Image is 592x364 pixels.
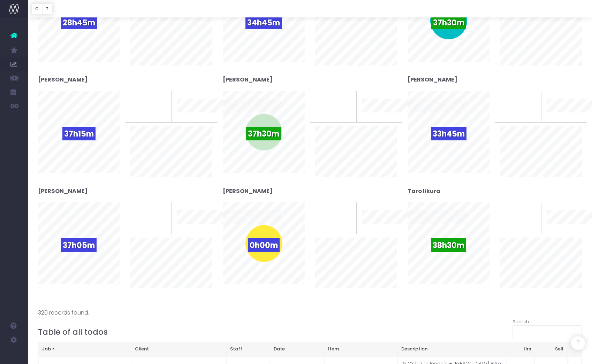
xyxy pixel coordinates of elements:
[223,76,273,84] strong: [PERSON_NAME]
[324,342,397,357] th: Item
[223,187,273,195] strong: [PERSON_NAME]
[362,226,393,233] span: 10 week trend
[245,16,282,29] span: 34h45m
[431,127,466,140] span: 33h45m
[248,238,280,252] span: 0h00m
[31,3,52,14] div: Vertical button group
[524,202,536,214] span: 0%
[328,346,394,353] div: Item
[42,346,127,353] div: Job
[500,103,529,110] span: To last week
[38,327,582,337] h3: Table of all todos
[500,214,529,221] span: To last week
[534,342,567,357] th: Sell
[513,318,582,339] label: Search:
[315,214,344,221] span: To last week
[431,16,466,29] span: 37h30m
[177,115,208,122] span: 10 week trend
[401,346,502,353] div: Description
[274,346,320,353] div: Date
[362,115,393,122] span: 10 week trend
[510,346,531,353] div: Hrs
[131,342,227,357] th: Client
[547,226,578,233] span: 10 week trend
[524,91,536,102] span: 0%
[38,187,88,195] strong: [PERSON_NAME]
[431,238,466,252] span: 38h30m
[246,127,281,140] span: 37h30m
[340,202,351,214] span: 0%
[177,226,208,233] span: 10 week trend
[38,342,131,357] th: Job
[270,342,324,357] th: Date
[227,342,270,357] th: Staff
[130,103,159,110] span: To last week
[38,309,582,317] div: 320 records found.
[506,342,535,357] th: Hrs
[38,76,88,84] strong: [PERSON_NAME]
[315,103,344,110] span: To last week
[61,16,97,29] span: 28h45m
[547,115,578,122] span: 10 week trend
[397,342,506,357] th: Description
[154,202,166,214] span: 0%
[135,346,223,353] div: Client
[61,238,97,252] span: 37h05m
[62,127,96,140] span: 37h15m
[513,325,582,339] input: Search:
[31,3,43,14] button: G
[154,91,166,102] span: 0%
[130,214,159,221] span: To last week
[408,187,440,195] strong: Taro Iikura
[9,350,19,361] img: images/default_profile_image.png
[340,91,351,102] span: 0%
[408,76,457,84] strong: [PERSON_NAME]
[538,346,563,353] div: Sell
[230,346,266,353] div: Staff
[42,3,52,14] button: T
